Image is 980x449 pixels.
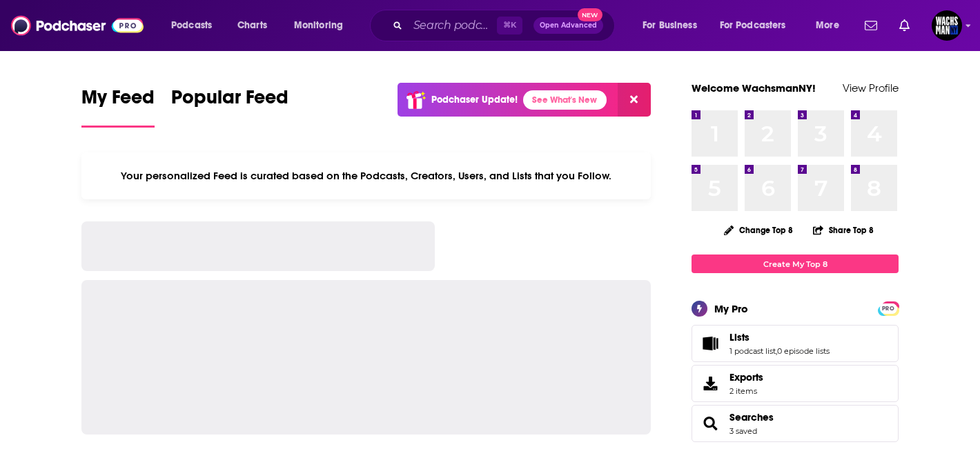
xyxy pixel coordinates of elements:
[729,331,749,343] span: Lists
[880,303,896,313] a: PRO
[776,346,777,356] span: ,
[729,331,830,343] a: Lists
[161,14,230,37] button: open menu
[729,371,763,383] span: Exports
[237,16,267,35] span: Charts
[540,22,597,29] span: Open Advanced
[932,10,962,41] img: User Profile
[81,86,155,128] a: My Feed
[729,426,757,436] a: 3 saved
[692,81,816,94] a: Welcome WachsmanNY!
[714,302,748,315] div: My Pro
[696,414,724,433] a: Searches
[806,14,856,37] button: open menu
[729,346,776,356] a: 1 podcast list
[880,303,896,314] span: PRO
[692,255,899,273] a: Create My Top 8
[294,16,343,35] span: Monitoring
[643,16,697,35] span: For Business
[716,221,801,239] button: Change Top 8
[711,14,806,37] button: open menu
[228,14,275,37] a: Charts
[171,16,212,35] span: Podcasts
[171,86,288,128] a: Popular Feed
[408,14,497,37] input: Search podcasts, credits, & more...
[859,14,883,37] a: Show notifications dropdown
[383,10,628,41] div: Search podcasts, credits, & more...
[932,10,962,41] button: Show profile menu
[720,16,786,35] span: For Podcasters
[692,365,899,402] a: Exports
[894,14,915,37] a: Show notifications dropdown
[11,12,144,39] img: Podchaser - Follow, Share and Rate Podcasts
[81,152,651,199] div: Your personalized Feed is curated based on the Podcasts, Creators, Users, and Lists that you Follow.
[696,334,724,353] a: Lists
[729,386,763,396] span: 2 items
[692,325,899,362] span: Lists
[843,81,899,94] a: View Profile
[523,90,607,110] a: See What's New
[777,346,830,356] a: 0 episode lists
[81,86,155,117] span: My Feed
[696,374,724,393] span: Exports
[729,411,774,423] a: Searches
[633,14,714,37] button: open menu
[533,17,603,34] button: Open AdvancedNew
[497,17,522,34] span: ⌘ K
[578,8,602,21] span: New
[932,10,962,41] span: Logged in as WachsmanNY
[692,405,899,442] span: Searches
[284,14,361,37] button: open menu
[816,16,839,35] span: More
[171,86,288,117] span: Popular Feed
[431,94,518,106] p: Podchaser Update!
[812,217,874,243] button: Share Top 8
